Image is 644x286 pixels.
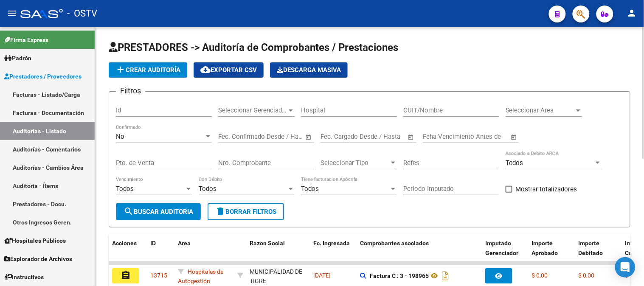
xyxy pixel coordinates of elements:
datatable-header-cell: Imputado Gerenciador [482,234,529,272]
datatable-header-cell: Area [174,234,234,272]
datatable-header-cell: Importe Aprobado [529,234,575,272]
span: [DATE] [313,272,331,279]
button: Crear Auditoría [109,62,187,78]
i: Descargar documento [440,269,451,283]
span: Area [178,240,191,247]
span: - OSTV [67,4,97,23]
span: Hospitales de Autogestión [178,268,223,285]
button: Open calendar [509,132,519,142]
span: Descarga Masiva [277,66,341,74]
span: PRESTADORES -> Auditoría de Comprobantes / Prestaciones [109,42,398,53]
input: Start date [218,133,246,140]
span: $ 0,00 [579,272,595,279]
datatable-header-cell: Importe Debitado [575,234,622,272]
span: Firma Express [4,35,48,45]
datatable-header-cell: Comprobantes asociados [357,234,482,272]
input: Start date [321,133,348,140]
span: Buscar Auditoria [124,208,193,216]
span: Explorador de Archivos [4,254,72,264]
datatable-header-cell: Fc. Ingresada [310,234,357,272]
span: Mostrar totalizadores [516,184,577,194]
mat-icon: assignment [121,270,131,280]
span: Seleccionar Gerenciador [218,107,287,114]
mat-icon: menu [7,8,17,18]
span: Razon Social [250,240,285,247]
span: Importe Aprobado [532,240,558,256]
span: Importe Debitado [579,240,603,256]
span: 13715 [150,272,167,279]
span: Exportar CSV [200,66,257,74]
span: Crear Auditoría [115,66,180,74]
span: Prestadores / Proveedores [4,72,82,81]
span: Seleccionar Tipo [321,159,389,167]
mat-icon: cloud_download [200,64,211,75]
span: Todos [301,185,319,193]
h3: Filtros [116,85,145,97]
span: ID [150,240,156,247]
div: Open Intercom Messenger [615,257,636,278]
span: Todos [116,185,134,193]
span: Todos [506,159,523,167]
mat-icon: person [627,8,637,18]
span: Seleccionar Area [506,107,574,114]
span: No [116,133,124,140]
datatable-header-cell: ID [147,234,174,272]
span: Hospitales Públicos [4,236,66,245]
span: Comprobantes asociados [360,240,429,247]
button: Open calendar [406,132,416,142]
span: Instructivos [4,272,44,282]
mat-icon: add [115,64,126,75]
span: Acciones [112,240,137,247]
span: Padrón [4,53,31,63]
button: Descarga Masiva [270,62,348,78]
div: - 30999284899 [250,267,307,285]
mat-icon: search [124,206,134,216]
span: Fc. Ingresada [313,240,350,247]
button: Borrar Filtros [208,203,284,220]
input: End date [356,133,397,140]
button: Buscar Auditoria [116,203,201,220]
span: $ 0,00 [532,272,548,279]
span: Imputado Gerenciador [485,240,519,256]
input: End date [253,133,295,140]
strong: Factura C : 3 - 198965 [370,272,429,279]
datatable-header-cell: Razon Social [246,234,310,272]
span: Todos [199,185,217,193]
span: Borrar Filtros [215,208,276,216]
datatable-header-cell: Acciones [109,234,147,272]
mat-icon: delete [215,206,225,216]
button: Exportar CSV [194,62,264,78]
button: Open calendar [304,132,314,142]
app-download-masive: Descarga masiva de comprobantes (adjuntos) [270,62,348,78]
